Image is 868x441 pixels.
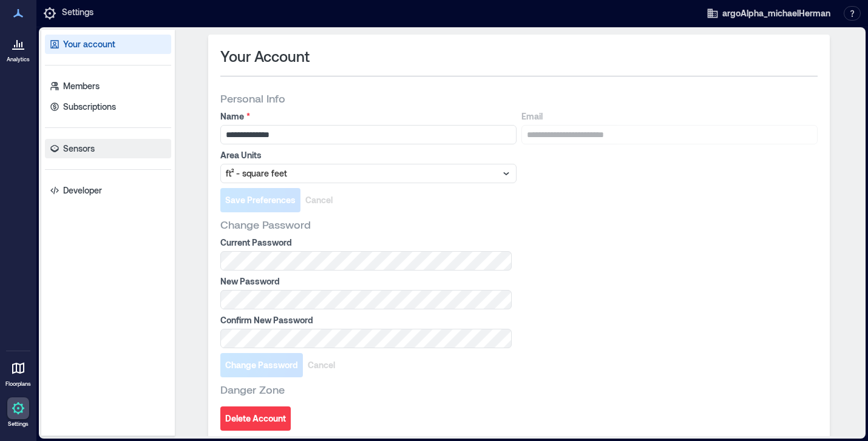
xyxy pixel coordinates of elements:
button: Cancel [300,188,337,212]
label: Area Units [220,149,514,161]
a: Subscriptions [45,97,171,116]
p: Settings [8,420,29,428]
label: Email [521,110,815,123]
p: Sensors [63,143,95,155]
span: Save Preferences [225,194,296,206]
button: Cancel [303,353,340,377]
span: Cancel [308,359,335,371]
label: Confirm New Password [220,314,509,326]
button: Save Preferences [220,188,300,212]
span: Change Password [225,359,298,371]
label: Current Password [220,237,509,249]
p: Subscriptions [63,101,116,113]
button: argoAlpha_michaelHerman [703,4,834,23]
a: Your account [45,35,171,54]
span: argoAlpha_michaelHerman [722,7,830,19]
p: Floorplans [5,380,31,388]
p: Members [63,80,100,92]
p: Developer [63,184,102,197]
label: New Password [220,275,509,288]
a: Floorplans [2,354,35,391]
button: Delete Account [220,406,291,431]
a: Members [45,76,171,96]
a: Analytics [3,29,33,67]
span: Your Account [220,47,310,66]
span: Cancel [305,194,333,206]
a: Settings [4,394,33,431]
span: Delete Account [225,412,286,425]
p: Analytics [7,56,30,63]
span: Danger Zone [220,382,285,397]
button: Change Password [220,353,303,377]
label: Name [220,110,514,123]
p: Settings [62,6,93,21]
span: Change Password [220,217,311,232]
span: Personal Info [220,91,285,106]
a: Developer [45,181,171,200]
a: Sensors [45,139,171,158]
p: Your account [63,38,115,50]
